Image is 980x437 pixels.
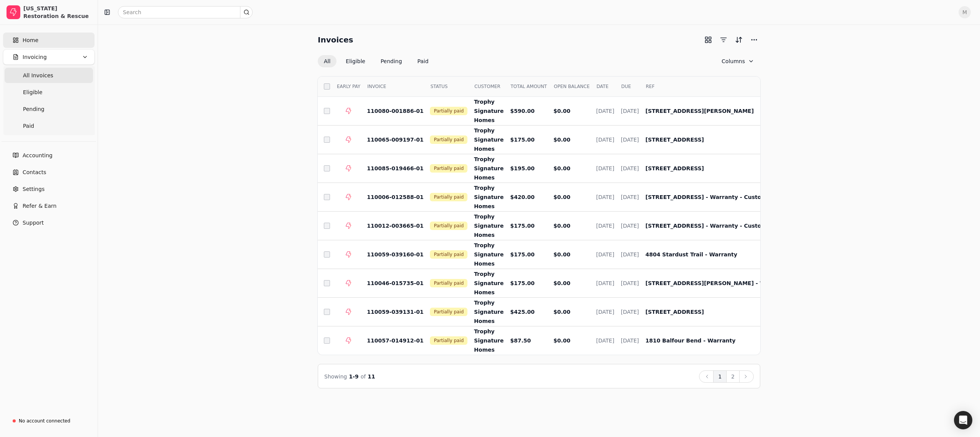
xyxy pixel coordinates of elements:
[434,280,464,287] span: Partially paid
[318,55,336,67] button: All
[434,165,464,172] span: Partially paid
[23,122,34,130] span: Paid
[554,309,570,315] span: $0.00
[645,137,704,143] span: [STREET_ADDRESS]
[621,280,639,286] span: [DATE]
[434,194,464,201] span: Partially paid
[367,165,423,171] span: 110085-019466-01
[596,280,614,286] span: [DATE]
[434,136,464,143] span: Partially paid
[554,251,570,258] span: $0.00
[510,223,535,229] span: $175.00
[367,251,423,258] span: 110059-039160-01
[434,308,464,315] span: Partially paid
[474,185,503,209] span: Trophy Signature Homes
[596,309,614,315] span: [DATE]
[554,83,590,90] span: OPEN BALANCE
[349,373,359,380] span: 1 - 9
[5,118,93,134] a: Paid
[3,181,95,197] a: Settings
[621,223,639,229] span: [DATE]
[23,36,38,44] span: Home
[367,280,423,286] span: 110046-015735-01
[324,373,347,380] span: Showing
[340,55,371,67] button: Eligible
[510,165,535,171] span: $195.00
[367,194,423,200] span: 110006-012588-01
[367,83,386,90] span: INVOICE
[510,251,535,258] span: $175.00
[645,280,788,286] span: [STREET_ADDRESS][PERSON_NAME] - Warranty
[474,328,503,353] span: Trophy Signature Homes
[434,251,464,258] span: Partially paid
[645,338,735,344] span: 1810 Balfour Bend - Warranty
[368,373,375,380] span: 11
[367,338,423,344] span: 110057-014912-01
[434,337,464,344] span: Partially paid
[645,223,785,229] span: [STREET_ADDRESS] - Warranty - Customer Sat
[713,370,727,383] button: 1
[554,108,570,114] span: $0.00
[474,242,503,267] span: Trophy Signature Homes
[621,83,631,90] span: DUE
[367,108,423,114] span: 110080-001886-01
[596,338,614,344] span: [DATE]
[645,165,704,171] span: [STREET_ADDRESS]
[3,215,95,230] button: Support
[596,194,614,200] span: [DATE]
[621,108,639,114] span: [DATE]
[510,338,531,344] span: $87.50
[5,85,93,100] a: Eligible
[645,251,737,258] span: 4804 Stardust Trail - Warranty
[474,156,503,181] span: Trophy Signature Homes
[621,137,639,143] span: [DATE]
[337,83,360,90] span: EARLY PAY
[596,165,614,171] span: [DATE]
[3,414,95,428] a: No account connected
[645,108,754,114] span: [STREET_ADDRESS][PERSON_NAME]
[19,417,70,424] div: No account connected
[118,6,253,18] input: Search
[23,53,47,61] span: Invoicing
[434,108,464,114] span: Partially paid
[3,49,95,65] button: Invoicing
[510,280,535,286] span: $175.00
[23,152,52,160] span: Accounting
[511,83,547,90] span: TOTAL AMOUNT
[23,105,44,113] span: Pending
[596,83,608,90] span: DATE
[715,55,760,67] button: Column visibility settings
[474,127,503,152] span: Trophy Signature Homes
[318,34,353,46] h2: Invoices
[596,223,614,229] span: [DATE]
[23,88,42,96] span: Eligible
[596,137,614,143] span: [DATE]
[596,108,614,114] span: [DATE]
[954,411,972,429] div: Open Intercom Messenger
[23,185,44,193] span: Settings
[367,223,423,229] span: 110012-003665-01
[510,194,535,200] span: $420.00
[5,101,93,117] a: Pending
[554,137,570,143] span: $0.00
[621,338,639,344] span: [DATE]
[361,373,366,380] span: of
[621,194,639,200] span: [DATE]
[621,165,639,171] span: [DATE]
[645,309,704,315] span: [STREET_ADDRESS]
[959,6,971,18] span: M
[554,280,570,286] span: $0.00
[411,55,434,67] button: Paid
[646,83,655,90] span: REF
[645,194,785,200] span: [STREET_ADDRESS] - Warranty - Customer Sat
[3,148,95,163] a: Accounting
[434,222,464,229] span: Partially paid
[318,55,434,67] div: Invoice filter options
[3,33,95,48] a: Home
[726,370,740,383] button: 2
[733,34,745,46] button: Sort
[554,194,570,200] span: $0.00
[430,83,448,90] span: STATUS
[23,219,44,227] span: Support
[374,55,408,67] button: Pending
